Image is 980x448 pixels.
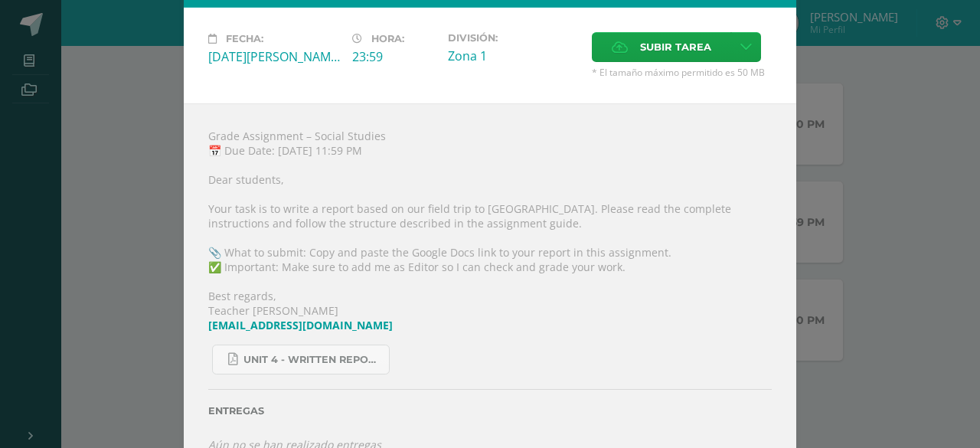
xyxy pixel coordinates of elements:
div: 23:59 [352,48,436,65]
span: Fecha: [226,33,263,44]
span: Unit 4 - Written Report Assignment_ How Innovation Is Helping [GEOGRAPHIC_DATA] Grow.pdf [243,354,381,366]
a: [EMAIL_ADDRESS][DOMAIN_NAME] [208,318,393,332]
div: [DATE][PERSON_NAME] [208,48,340,65]
span: Hora: [371,33,404,44]
label: División: [448,32,580,44]
div: Zona 1 [448,47,580,64]
a: Unit 4 - Written Report Assignment_ How Innovation Is Helping [GEOGRAPHIC_DATA] Grow.pdf [212,345,390,374]
label: Entregas [208,405,772,417]
span: * El tamaño máximo permitido es 50 MB [592,66,772,79]
span: Subir tarea [640,33,711,61]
